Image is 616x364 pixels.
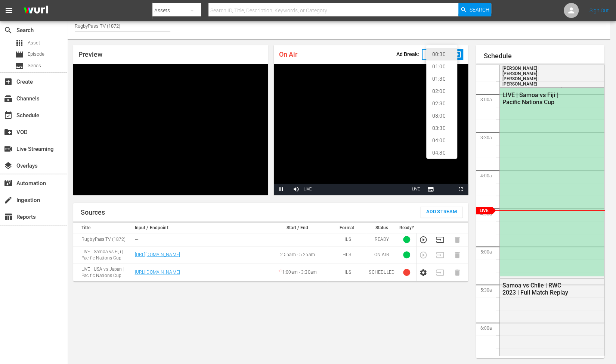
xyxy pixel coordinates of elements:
[426,97,457,110] li: 02:30
[426,147,457,159] li: 04:30
[426,60,457,73] li: 01:00
[426,134,457,147] li: 04:00
[426,48,457,60] li: 00:30
[426,122,457,134] li: 03:30
[426,73,457,85] li: 01:30
[426,110,457,122] li: 03:00
[426,85,457,97] li: 02:00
